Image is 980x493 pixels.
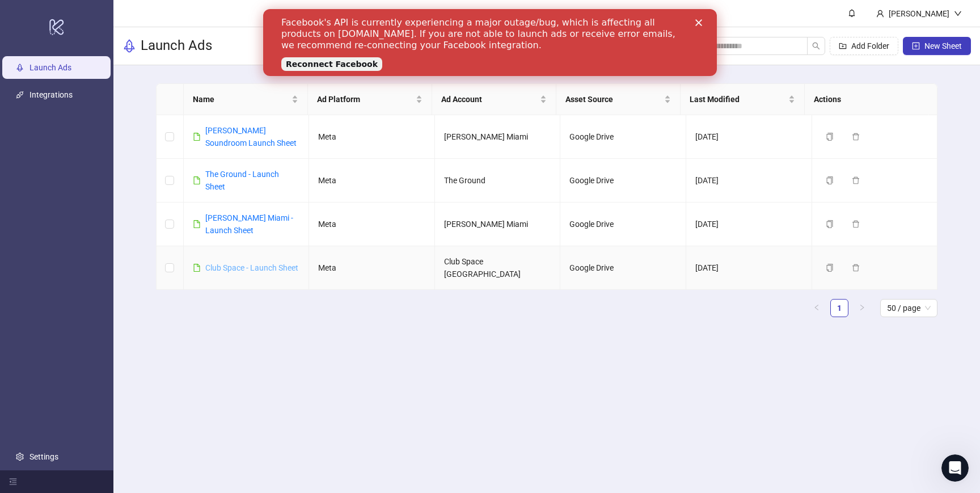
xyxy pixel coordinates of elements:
[826,264,834,272] span: copy
[839,42,847,50] span: folder-add
[435,203,561,246] td: [PERSON_NAME] Miami
[556,84,681,115] th: Asset Source
[309,203,435,246] td: Meta
[309,115,435,159] td: Meta
[903,37,971,55] button: New Sheet
[560,115,686,159] td: Google Drive
[205,263,298,272] a: Club Space - Launch Sheet
[808,299,826,317] button: left
[193,176,201,184] span: file
[29,452,58,461] a: Settings
[435,159,561,203] td: The Ground
[263,9,717,76] iframe: Intercom live chat banner
[924,41,962,50] span: New Sheet
[193,264,201,272] span: file
[205,213,293,235] a: [PERSON_NAME] Miami - Launch Sheet
[309,159,435,203] td: Meta
[441,93,538,106] span: Ad Account
[831,300,848,317] a: 1
[853,299,871,317] button: right
[432,10,443,17] div: Close
[560,246,686,290] td: Google Drive
[880,299,937,317] div: Page Size
[686,115,812,159] td: [DATE]
[205,126,297,148] a: [PERSON_NAME] Soundroom Launch Sheet
[826,220,834,228] span: copy
[184,84,308,115] th: Name
[830,37,898,55] button: Add Folder
[681,84,805,115] th: Last Modified
[887,300,931,317] span: 50 / page
[912,42,920,50] span: plus-square
[805,84,929,115] th: Actions
[686,246,812,290] td: [DATE]
[851,41,889,50] span: Add Folder
[686,159,812,203] td: [DATE]
[308,84,432,115] th: Ad Platform
[193,220,201,228] span: file
[830,299,848,317] li: 1
[826,133,834,141] span: copy
[848,9,856,17] span: bell
[941,454,969,482] iframe: Intercom live chat
[309,246,435,290] td: Meta
[193,133,201,141] span: file
[884,7,954,20] div: [PERSON_NAME]
[954,10,962,18] span: down
[141,37,212,55] h3: Launch Ads
[876,10,884,18] span: user
[686,203,812,246] td: [DATE]
[808,299,826,317] li: Previous Page
[826,176,834,184] span: copy
[122,39,136,53] span: rocket
[852,264,860,272] span: delete
[852,176,860,184] span: delete
[852,220,860,228] span: delete
[859,304,865,311] span: right
[812,42,820,50] span: search
[435,246,561,290] td: Club Space [GEOGRAPHIC_DATA]
[560,159,686,203] td: Google Drive
[193,93,289,106] span: Name
[813,304,820,311] span: left
[853,299,871,317] li: Next Page
[205,170,279,191] a: The Ground - Launch Sheet
[435,115,561,159] td: [PERSON_NAME] Miami
[432,84,556,115] th: Ad Account
[565,93,662,106] span: Asset Source
[317,93,413,106] span: Ad Platform
[852,133,860,141] span: delete
[29,90,73,99] a: Integrations
[690,93,786,106] span: Last Modified
[29,63,71,72] a: Launch Ads
[9,478,17,486] span: menu-fold
[560,203,686,246] td: Google Drive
